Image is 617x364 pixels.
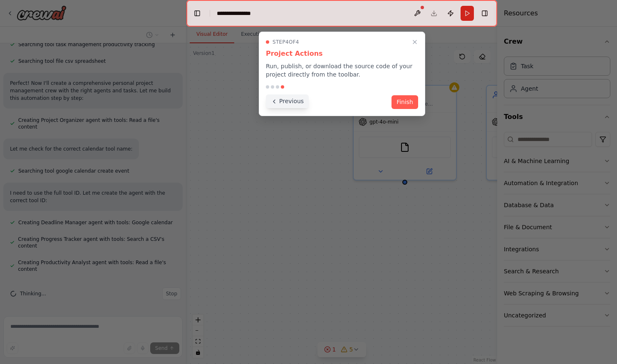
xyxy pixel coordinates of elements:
button: Hide left sidebar [191,7,203,19]
p: Run, publish, or download the source code of your project directly from the toolbar. [266,62,418,79]
button: Finish [392,95,418,109]
h3: Project Actions [266,49,418,59]
button: Close walkthrough [410,37,420,47]
span: Step 4 of 4 [273,39,299,45]
button: Previous [266,94,309,108]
